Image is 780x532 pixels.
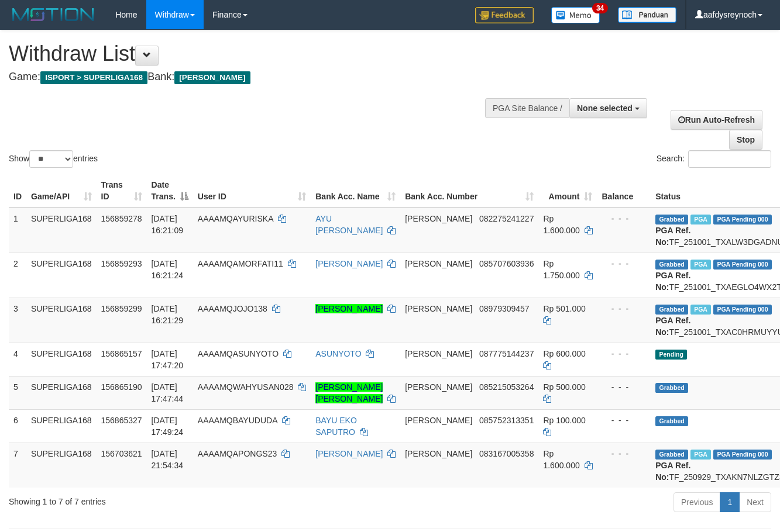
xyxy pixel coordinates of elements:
[315,304,383,313] a: [PERSON_NAME]
[101,304,142,313] span: 156859299
[400,174,538,208] th: Bank Acc. Number: activate to sort column ascending
[479,304,530,313] span: Copy 08979309457 to clipboard
[9,343,26,376] td: 4
[26,298,97,343] td: SUPERLIGA168
[198,349,279,358] span: AAAAMQASUNYOTO
[739,492,771,512] a: Next
[315,382,383,403] a: [PERSON_NAME] [PERSON_NAME]
[602,303,646,315] div: - - -
[147,174,193,208] th: Date Trans.: activate to sort column descending
[315,449,383,458] a: [PERSON_NAME]
[101,214,142,223] span: 156859278
[479,382,534,392] span: Copy 085215053264 to clipboard
[655,260,688,270] span: Grabbed
[405,304,472,313] span: [PERSON_NAME]
[315,214,383,235] a: AYU [PERSON_NAME]
[690,260,711,270] span: Marked by aafheankoy
[720,492,740,512] a: 1
[101,416,142,425] span: 156865327
[315,416,357,437] a: BAYU EKO SAPUTRO
[655,461,690,482] b: PGA Ref. No:
[713,305,772,315] span: PGA Pending
[152,349,184,370] span: [DATE] 17:47:20
[9,71,508,83] h4: Game: Bank:
[479,449,534,458] span: Copy 083167005358 to clipboard
[674,492,720,512] a: Previous
[655,271,690,292] b: PGA Ref. No:
[193,174,311,208] th: User ID: activate to sort column ascending
[9,150,98,168] label: Show entries
[152,214,184,235] span: [DATE] 16:21:09
[198,259,283,268] span: AAAAMQAMORFATI11
[152,449,184,470] span: [DATE] 21:54:34
[405,416,472,425] span: [PERSON_NAME]
[311,174,400,208] th: Bank Acc. Name: activate to sort column ascending
[315,349,361,358] a: ASUNYOTO
[602,414,646,426] div: - - -
[657,150,771,168] label: Search:
[152,382,184,403] span: [DATE] 17:47:44
[152,416,184,437] span: [DATE] 17:49:24
[198,382,294,392] span: AAAAMQWAHYUSAN028
[40,71,147,84] span: ISPORT > SUPERLIGA168
[602,213,646,224] div: - - -
[9,376,26,409] td: 5
[602,258,646,270] div: - - -
[671,110,762,130] a: Run Auto-Refresh
[479,259,534,268] span: Copy 085707603936 to clipboard
[198,449,277,458] span: AAAAMQAPONGS23
[475,7,534,23] img: Feedback.jpg
[101,449,142,458] span: 156703621
[690,215,711,224] span: Marked by aafheankoy
[9,253,26,298] td: 2
[690,305,711,315] span: Marked by aafheankoy
[569,98,647,118] button: None selected
[690,450,711,460] span: Marked by aafchhiseyha
[543,304,585,313] span: Rp 501.000
[26,174,97,208] th: Game/API: activate to sort column ascending
[485,98,569,118] div: PGA Site Balance /
[26,443,97,488] td: SUPERLIGA168
[315,259,383,268] a: [PERSON_NAME]
[713,260,772,270] span: PGA Pending
[713,450,772,460] span: PGA Pending
[713,215,772,224] span: PGA Pending
[97,174,147,208] th: Trans ID: activate to sort column ascending
[9,443,26,488] td: 7
[101,349,142,358] span: 156865157
[655,305,688,315] span: Grabbed
[729,130,762,150] a: Stop
[405,382,472,392] span: [PERSON_NAME]
[152,304,184,325] span: [DATE] 16:21:29
[543,382,585,392] span: Rp 500.000
[152,259,184,280] span: [DATE] 16:21:24
[9,6,98,23] img: MOTION_logo.png
[602,348,646,360] div: - - -
[655,383,688,393] span: Grabbed
[543,416,585,425] span: Rp 100.000
[9,208,26,253] td: 1
[198,416,277,425] span: AAAAMQBAYUDUDA
[543,349,585,358] span: Rp 600.000
[405,214,472,223] span: [PERSON_NAME]
[9,409,26,443] td: 6
[597,174,651,208] th: Balance
[405,259,472,268] span: [PERSON_NAME]
[543,259,579,280] span: Rp 1.750.000
[9,42,508,65] h1: Withdraw List
[9,174,26,208] th: ID
[198,304,267,313] span: AAAAMQJOJO138
[9,491,316,507] div: Showing 1 to 7 of 7 entries
[551,7,600,23] img: Button%20Memo.svg
[577,103,633,113] span: None selected
[543,214,579,235] span: Rp 1.600.000
[479,416,534,425] span: Copy 085752313351 to clipboard
[618,7,676,23] img: panduan.png
[26,253,97,298] td: SUPERLIGA168
[405,449,472,458] span: [PERSON_NAME]
[688,150,771,168] input: Search:
[538,174,597,208] th: Amount: activate to sort column ascending
[101,382,142,392] span: 156865190
[479,214,534,223] span: Copy 082275241227 to clipboard
[655,316,690,337] b: PGA Ref. No:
